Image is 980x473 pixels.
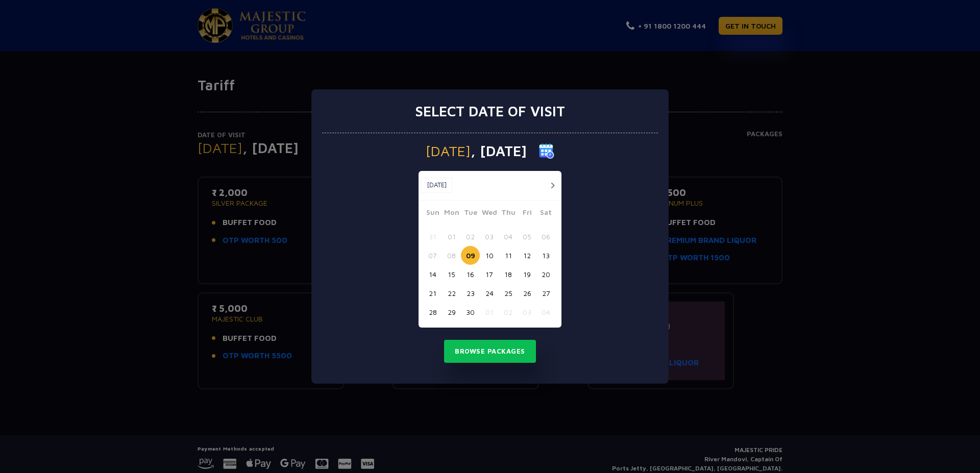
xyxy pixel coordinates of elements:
[539,143,554,159] img: calender icon
[536,227,555,246] button: 06
[480,284,499,303] button: 24
[471,144,527,158] span: , [DATE]
[442,207,461,221] span: Mon
[415,103,565,120] h3: Select date of visit
[421,178,452,193] button: [DATE]
[536,303,555,321] button: 04
[536,265,555,284] button: 20
[423,207,442,221] span: Sun
[499,265,518,284] button: 18
[461,265,480,284] button: 16
[442,284,461,303] button: 22
[442,246,461,265] button: 08
[423,265,442,284] button: 14
[518,207,536,221] span: Fri
[480,265,499,284] button: 17
[442,303,461,321] button: 29
[499,246,518,265] button: 11
[423,227,442,246] button: 31
[480,207,499,221] span: Wed
[423,284,442,303] button: 21
[426,144,471,158] span: [DATE]
[423,246,442,265] button: 07
[442,265,461,284] button: 15
[499,284,518,303] button: 25
[518,303,536,321] button: 03
[442,227,461,246] button: 01
[480,303,499,321] button: 01
[536,284,555,303] button: 27
[480,227,499,246] button: 03
[444,340,536,363] button: Browse Packages
[461,207,480,221] span: Tue
[499,207,518,221] span: Thu
[480,246,499,265] button: 10
[499,303,518,321] button: 02
[518,227,536,246] button: 05
[461,284,480,303] button: 23
[518,265,536,284] button: 19
[518,246,536,265] button: 12
[536,246,555,265] button: 13
[518,284,536,303] button: 26
[423,303,442,321] button: 28
[461,227,480,246] button: 02
[499,227,518,246] button: 04
[536,207,555,221] span: Sat
[461,246,480,265] button: 09
[461,303,480,321] button: 30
